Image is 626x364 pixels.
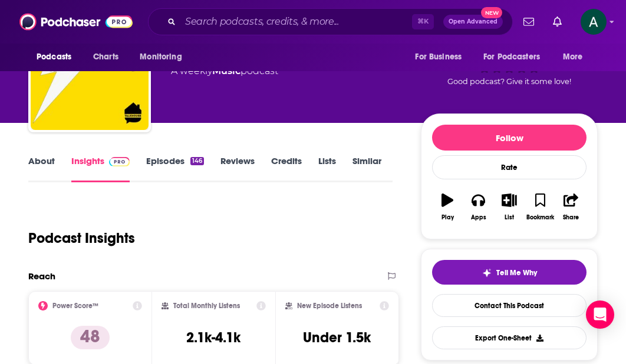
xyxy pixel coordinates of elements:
span: For Podcasters [483,49,540,65]
button: Show profile menu [581,9,607,35]
button: Bookmark [525,186,555,228]
button: Export One-Sheet [432,326,587,349]
img: Podchaser - Follow, Share and Rate Podcasts [19,11,133,33]
a: Lists [318,155,336,182]
h1: Podcast Insights [28,229,135,247]
span: Charts [93,49,118,65]
button: Open AdvancedNew [443,15,503,29]
span: For Business [415,49,462,65]
a: Show notifications dropdown [519,12,539,32]
span: Tell Me Why [496,268,537,278]
button: open menu [407,46,476,68]
div: Play [442,214,454,221]
a: Episodes146 [146,155,204,182]
div: Apps [471,214,486,221]
button: Follow [432,125,587,151]
span: ⌘ K [412,14,434,29]
div: Rate [432,155,587,179]
img: tell me why sparkle [482,268,492,278]
img: SHEROES [31,12,149,130]
div: Search podcasts, credits, & more... [148,8,513,35]
a: Reviews [220,155,255,182]
button: Play [432,186,463,228]
div: A weekly podcast [171,64,278,78]
button: Share [556,186,587,228]
a: Show notifications dropdown [548,12,566,32]
div: Share [563,214,579,221]
button: List [494,186,525,228]
div: Bookmark [526,214,554,221]
p: 48 [71,326,110,349]
img: Podchaser Pro [109,157,130,166]
div: Open Intercom Messenger [586,300,614,329]
button: open menu [131,46,197,68]
h3: Under 1.5k [303,329,371,346]
span: Open Advanced [449,19,497,25]
a: Contact This Podcast [432,294,587,317]
div: 146 [190,157,204,165]
span: Logged in as ashley88139 [581,9,607,35]
input: Search podcasts, credits, & more... [180,12,412,31]
h2: Reach [28,271,55,282]
button: open menu [476,46,557,68]
a: Charts [85,46,126,68]
h3: 2.1k-4.1k [186,329,240,346]
a: About [28,155,55,182]
a: Similar [352,155,381,182]
div: List [505,214,514,221]
a: Credits [271,155,302,182]
a: InsightsPodchaser Pro [71,155,130,182]
h2: New Episode Listens [297,302,362,310]
button: open menu [555,46,598,68]
h2: Power Score™ [52,302,98,310]
span: Monitoring [140,49,182,65]
span: New [481,7,502,18]
button: open menu [28,46,87,68]
span: Good podcast? Give it some love! [447,77,571,86]
span: Podcasts [37,49,71,65]
button: tell me why sparkleTell Me Why [432,260,587,285]
h2: Total Monthly Listens [173,302,240,310]
img: User Profile [581,9,607,35]
span: More [563,49,583,65]
button: Apps [463,186,493,228]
